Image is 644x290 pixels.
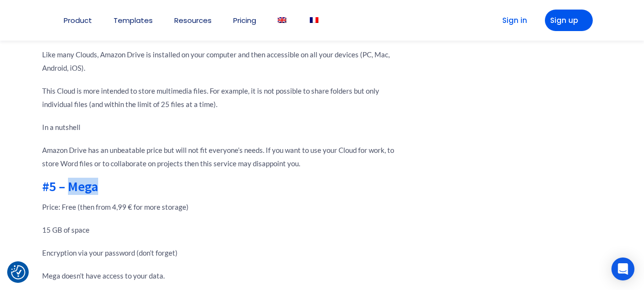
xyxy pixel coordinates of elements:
p: In a nutshell [42,120,411,134]
img: Revisit consent button [11,265,25,279]
a: Product [64,17,92,24]
a: Templates [113,17,153,24]
a: Resources [174,17,212,24]
a: Pricing [233,17,256,24]
a: Sign in [487,10,535,31]
div: Open Intercom Messenger [611,258,634,280]
img: English [278,17,286,23]
p: Like many Clouds, Amazon Drive is installed on your computer and then accessible on all your devi... [42,48,411,75]
p: Price: Free (then from 4,99 € for more storage) [42,200,411,214]
p: This Cloud is more intended to store multimedia files. For example, it is not possible to share f... [42,84,411,111]
a: Sign up [545,10,593,31]
img: French [310,17,318,23]
p: 15 GB of space [42,223,411,236]
p: Amazon Drive has an unbeatable price but will not fit everyone’s needs. If you want to use your C... [42,143,411,170]
button: Consent Preferences [11,265,25,279]
p: Encryption via your password (don’t forget) [42,246,411,259]
p: Mega doesn’t have access to your data. [42,269,411,282]
h2: #5 – Mega [42,180,411,193]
